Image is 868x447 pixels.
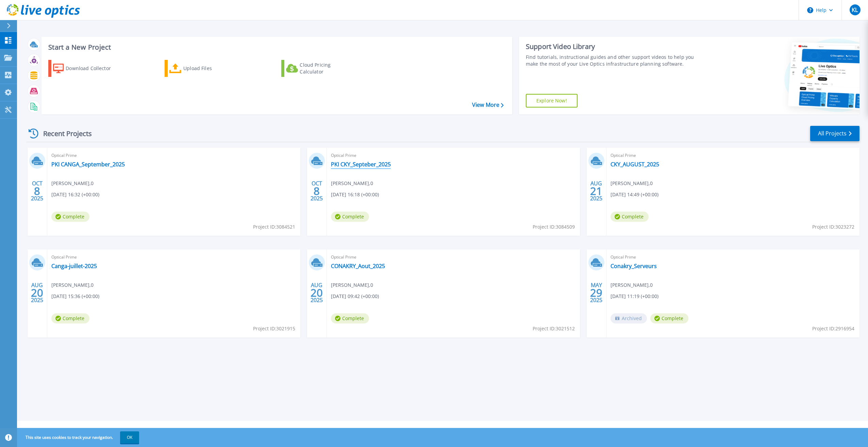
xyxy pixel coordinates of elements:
span: Complete [650,313,688,324]
span: Archived [611,313,647,324]
div: OCT 2025 [310,179,323,203]
a: Explore Now! [526,94,578,107]
span: [PERSON_NAME] , 0 [331,281,373,289]
span: Complete [331,313,369,324]
div: Recent Projects [26,125,101,142]
h3: Start a New Project [48,44,503,51]
div: Upload Files [183,62,238,75]
div: AUG 2025 [310,280,323,305]
span: Complete [51,212,89,222]
span: Optical Prime [331,253,576,261]
span: Complete [611,212,649,222]
span: Complete [331,212,369,222]
span: Optical Prime [331,152,576,159]
span: Optical Prime [611,253,855,261]
a: CKY_AUGUST_2025 [611,161,659,168]
span: 20 [311,290,323,296]
a: All Projects [810,126,859,141]
span: Project ID: 3021915 [253,325,295,332]
span: This site uses cookies to track your navigation. [19,431,139,444]
div: AUG 2025 [31,280,44,305]
a: Upload Files [165,60,240,77]
span: [PERSON_NAME] , 0 [51,281,94,289]
span: [DATE] 16:32 (+00:00) [51,191,99,198]
span: Optical Prime [51,253,296,261]
span: 21 [590,188,602,194]
a: Cloud Pricing Calculator [281,60,357,77]
a: PKI CKY_Septeber_2025 [331,161,391,168]
span: [PERSON_NAME] , 0 [331,180,373,187]
div: AUG 2025 [590,179,603,203]
div: MAY 2025 [590,280,603,305]
div: OCT 2025 [31,179,44,203]
span: Project ID: 3021512 [533,325,575,332]
a: Conakry_Serveurs [611,263,657,269]
span: [DATE] 16:18 (+00:00) [331,191,379,198]
span: Optical Prime [611,152,855,159]
span: [DATE] 14:49 (+00:00) [611,191,658,198]
span: KL [852,7,858,13]
span: [DATE] 09:42 (+00:00) [331,293,379,300]
span: 8 [34,188,40,194]
span: Project ID: 3023272 [812,223,854,231]
a: View More [472,102,504,108]
div: Find tutorials, instructional guides and other support videos to help you make the most of your L... [526,54,702,67]
span: Complete [51,313,89,324]
span: 29 [590,290,602,296]
a: Canga-juillet-2025 [51,263,97,269]
a: PKI CANGA_September_2025 [51,161,125,168]
div: Download Collector [66,62,120,75]
span: Project ID: 3084521 [253,223,295,231]
span: Project ID: 3084509 [533,223,575,231]
span: Project ID: 2916954 [812,325,854,332]
span: [PERSON_NAME] , 0 [51,180,94,187]
div: Support Video Library [526,42,702,51]
span: [DATE] 11:19 (+00:00) [611,293,658,300]
span: 20 [31,290,43,296]
span: [DATE] 15:36 (+00:00) [51,293,99,300]
button: OK [120,431,139,444]
span: [PERSON_NAME] , 0 [611,281,653,289]
div: Cloud Pricing Calculator [300,62,354,75]
span: Optical Prime [51,152,296,159]
a: Download Collector [48,60,124,77]
span: [PERSON_NAME] , 0 [611,180,653,187]
a: CONAKRY_Aout_2025 [331,263,385,269]
span: 8 [314,188,320,194]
